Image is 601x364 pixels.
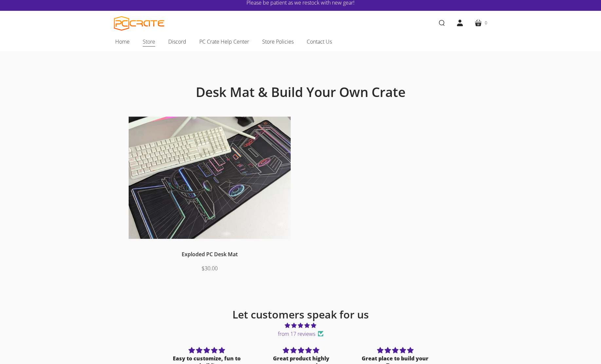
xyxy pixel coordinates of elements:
[356,346,435,355] div: 5 stars
[199,37,249,46] span: PC Crate Help Center
[104,35,497,51] nav: Main navigation
[182,251,238,258] a: Exploded PC Desk Mat
[114,16,165,31] a: PC CRATE
[256,35,300,48] a: Store Policies
[300,35,338,48] a: Contact Us
[109,35,136,48] a: Home
[469,14,492,32] a: 0
[143,37,155,46] span: Store
[162,35,193,48] a: Discord
[307,37,332,46] span: Contact Us
[136,35,162,48] a: Store
[262,346,340,355] div: 5 stars
[143,84,458,100] h1: Desk Mat & Build Your Own Crate
[262,37,294,46] span: Store Policies
[159,308,442,321] h2: Let customers speak for us
[159,330,442,338] span: from 17 reviews
[159,321,442,330] span: 4.76 stars
[193,35,256,48] a: PC Crate Help Center
[485,19,487,26] span: 0
[129,117,291,239] img: Desk mat on desk with keyboard, monitor, and mouse.
[168,346,246,355] div: 5 stars
[168,37,186,46] span: Discord
[202,265,218,272] span: $30.00
[115,37,130,46] span: Home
